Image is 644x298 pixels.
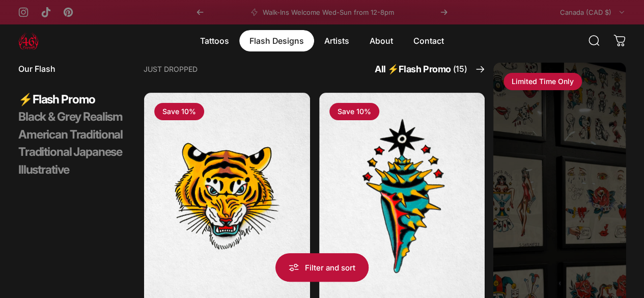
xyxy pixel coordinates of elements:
a: 0 items [608,30,631,52]
summary: Tattoos [190,30,239,51]
button: Filter and sort [275,253,369,282]
summary: Flash Designs [239,30,314,51]
a: All ⚡️Flash Promo(15) [375,63,485,76]
span: All ⚡️Flash Promo [375,63,467,76]
summary: About [359,30,403,51]
span: Black & Grey Realism [18,110,123,124]
span: Traditional Japanese [18,145,122,159]
span: (15) [453,63,467,76]
nav: Primary [190,30,454,51]
span: American Traditional [18,127,123,142]
a: Contact [403,30,454,51]
summary: Artists [314,30,359,51]
p: Just Dropped [144,66,198,73]
p: Our Flash [18,63,135,76]
span: Illustrative [18,162,69,177]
